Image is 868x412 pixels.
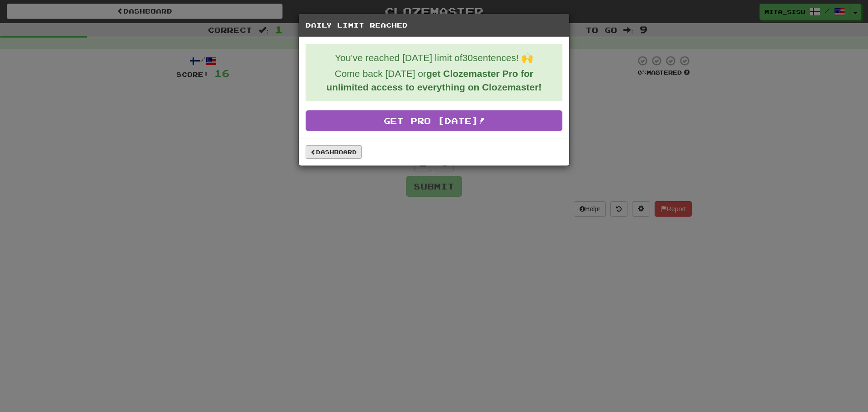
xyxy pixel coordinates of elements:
[306,145,362,159] a: Dashboard
[306,21,562,30] h5: Daily Limit Reached
[313,67,555,94] p: Come back [DATE] or
[306,110,562,131] a: Get Pro [DATE]!
[313,51,555,65] p: You've reached [DATE] limit of 30 sentences! 🙌
[326,68,542,92] strong: get Clozemaster Pro for unlimited access to everything on Clozemaster!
